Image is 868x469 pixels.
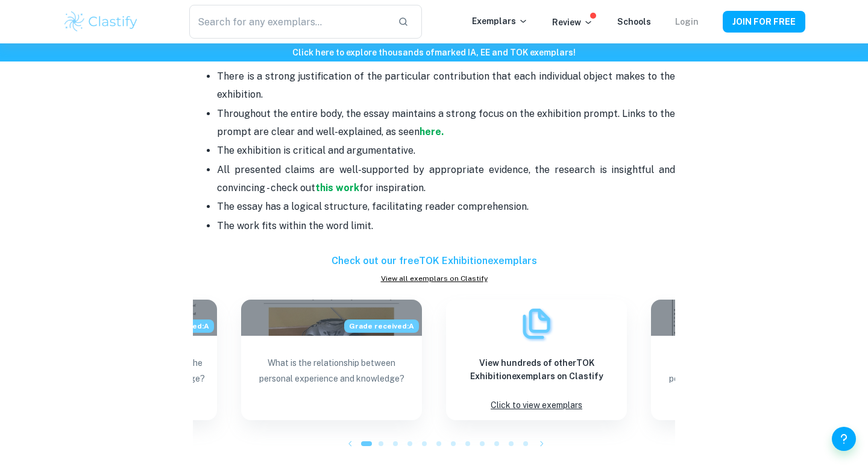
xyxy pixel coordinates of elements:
p: The exhibition is critical and argumentative. [217,142,675,160]
h6: Click here to explore thousands of marked IA, EE and TOK exemplars ! [2,46,866,59]
input: Search for any exemplars... [189,5,388,39]
img: Clastify logo [63,10,139,34]
a: ExemplarsView hundreds of otherTOK Exhibitionexemplars on ClastifyClick to view exemplars [446,300,627,420]
a: here. [420,126,444,137]
a: Blog exemplar: What is the relationship between personaWhat is the relationship between personal ... [651,300,832,420]
button: Help and Feedback [832,427,856,451]
a: this work [315,182,359,194]
p: There is a strong justification of the particular contribution that each individual object makes ... [217,68,675,104]
h6: View hundreds of other TOK Exhibition exemplars on Clastify [456,356,617,383]
a: View all exemplars on Clastify [193,273,675,284]
button: JOIN FOR FREE [723,11,805,33]
a: Login [675,17,699,27]
span: Grade received: A [344,319,419,333]
h6: Check out our free TOK Exhibition exemplars [193,254,675,268]
p: The work fits within the word limit. [217,217,675,235]
img: Exemplars [518,306,555,342]
p: Click to view exemplars [491,397,582,414]
a: Blog exemplar: What is the relationship between personaGrade received:AWhat is the relationship b... [241,300,422,420]
a: Schools [617,17,651,27]
p: All presented claims are well-supported by appropriate evidence, the research is insightful and c... [217,161,675,198]
p: Exemplars [472,14,528,28]
p: Throughout the entire body, the essay maintains a strong focus on the exhibition prompt. Links to... [217,105,675,142]
p: What is the relationship between personal experience and knowledge? [251,355,412,408]
p: What is the relationship between personal experience and knowledge? (Knowledge and Knower) [661,355,822,408]
p: The essay has a logical structure, facilitating reader comprehension. [217,198,675,216]
p: Review [552,16,593,29]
